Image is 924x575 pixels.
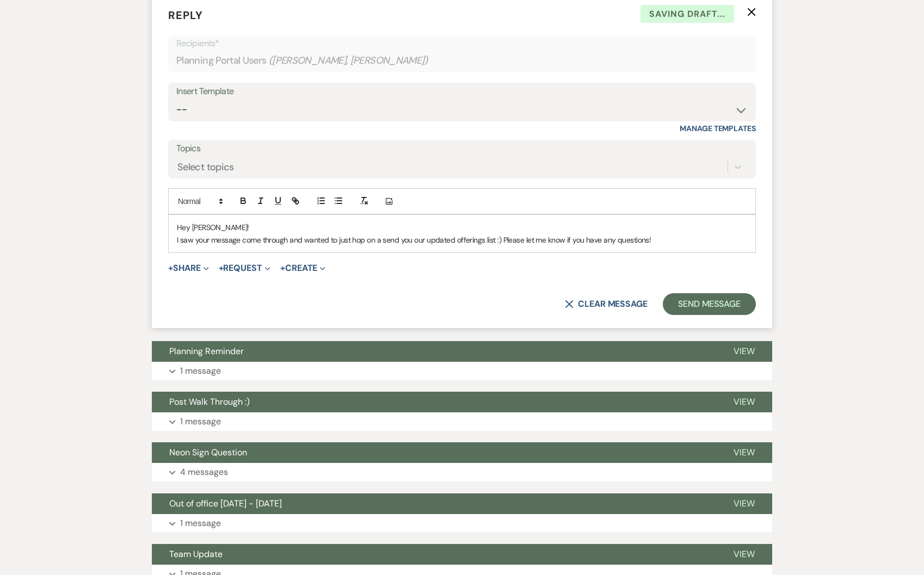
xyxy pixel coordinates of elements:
[219,264,224,273] span: +
[177,221,747,233] p: Hey [PERSON_NAME]!
[152,412,772,431] button: 1 message
[176,84,748,100] div: Insert Template
[169,498,282,509] span: Out of office [DATE] - [DATE]
[169,548,223,560] span: Team Update
[716,341,772,362] button: View
[152,514,772,533] button: 1 message
[640,5,734,23] span: Saving draft...
[716,544,772,565] button: View
[180,415,221,429] p: 1 message
[734,498,755,509] span: View
[168,264,173,273] span: +
[565,300,648,308] button: Clear message
[716,442,772,463] button: View
[176,36,748,51] p: Recipients*
[152,442,716,463] button: Neon Sign Question
[177,160,234,175] div: Select topics
[152,341,716,362] button: Planning Reminder
[169,396,250,407] span: Post Walk Through :)
[168,8,203,22] span: Reply
[219,264,270,273] button: Request
[680,123,756,133] a: Manage Templates
[152,544,716,565] button: Team Update
[168,264,209,273] button: Share
[180,465,228,479] p: 4 messages
[180,364,221,378] p: 1 message
[734,548,755,560] span: View
[177,234,747,246] p: I saw your message come through and wanted to just hop on a send you our updated offerings list :...
[176,50,748,71] div: Planning Portal Users
[734,345,755,357] span: View
[734,447,755,458] span: View
[152,362,772,380] button: 1 message
[663,293,756,315] button: Send Message
[716,493,772,514] button: View
[269,53,429,68] span: ( [PERSON_NAME], [PERSON_NAME] )
[180,516,221,530] p: 1 message
[152,493,716,514] button: Out of office [DATE] - [DATE]
[169,345,244,357] span: Planning Reminder
[152,392,716,412] button: Post Walk Through :)
[280,264,325,273] button: Create
[280,264,285,273] span: +
[734,396,755,407] span: View
[169,447,247,458] span: Neon Sign Question
[152,463,772,481] button: 4 messages
[716,392,772,412] button: View
[176,141,748,157] label: Topics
